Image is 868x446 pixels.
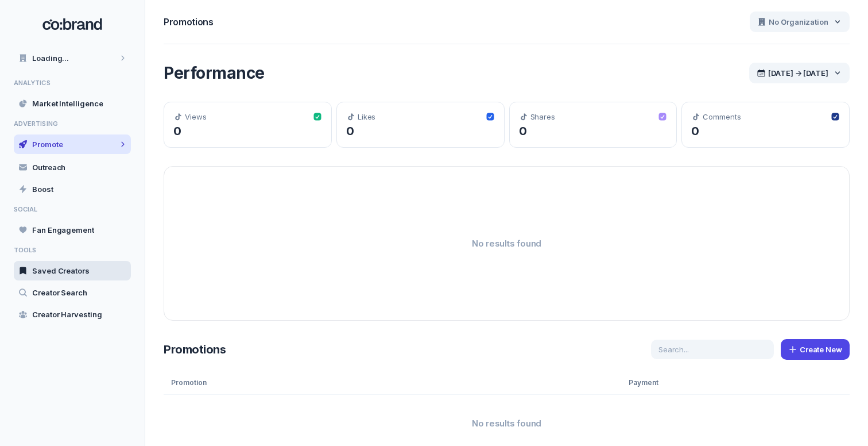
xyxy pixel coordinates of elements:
[530,111,556,122] span: Shares
[781,339,850,360] button: Create New
[800,344,842,355] span: Create New
[768,68,828,78] span: [DATE] → [DATE]
[32,266,90,276] span: Saved Creators
[14,120,131,128] span: ADVERTISING
[171,378,207,387] span: Promotion
[32,309,102,320] span: Creator Harvesting
[14,94,131,113] a: Market Intelligence
[621,371,850,394] div: Payment
[185,111,207,122] span: Views
[32,184,53,194] span: Boost
[14,261,131,280] a: Saved Creators
[32,287,87,298] span: Creator Search
[703,111,741,122] span: Comments
[14,79,131,87] span: ANALYTICS
[769,17,828,27] span: No Organization
[629,378,658,387] span: Payment
[164,63,265,83] span: Performance
[173,124,181,138] span: 0
[519,124,527,138] span: 0
[346,124,354,138] span: 0
[14,283,131,302] a: Creator Search
[472,418,541,429] span: No results found
[691,124,699,138] span: 0
[472,238,541,249] span: No results found
[14,179,131,199] a: Boost
[651,340,774,359] input: Search...
[14,157,131,177] a: Outreach
[14,305,131,324] a: Creator Harvesting
[164,343,226,356] span: Promotions
[32,162,65,172] span: Outreach
[358,111,376,122] span: Likes
[32,98,103,109] span: Market Intelligence
[14,206,131,213] span: SOCIAL
[14,220,131,240] a: Fan Engagement
[32,225,94,235] span: Fan Engagement
[164,371,621,394] div: Promotion
[14,247,131,254] span: TOOLS
[32,139,63,149] span: Promote
[32,53,69,63] span: Loading...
